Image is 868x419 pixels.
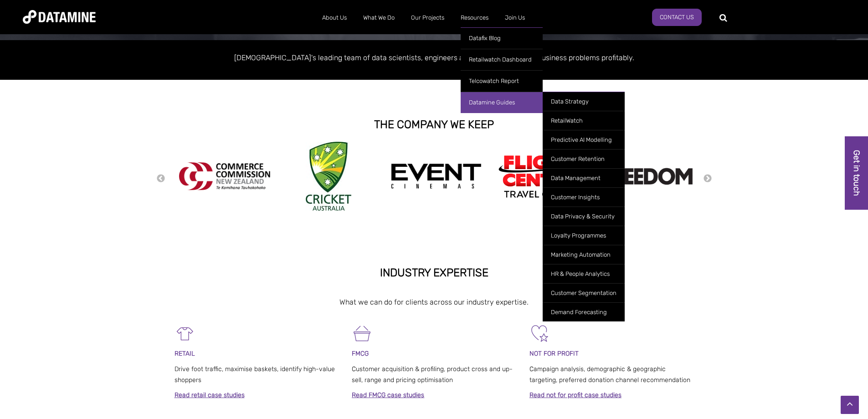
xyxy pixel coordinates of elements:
span: NOT FOR PROFIT [529,350,579,357]
button: Next [703,174,712,184]
a: Read not for profit case studies [529,391,621,399]
p: [DEMOGRAPHIC_DATA]'s leading team of data scientists, engineers and developers solving business p... [175,52,694,64]
img: FMCG [352,323,372,344]
strong: INDUSTRY EXPERTISE [380,266,488,279]
strong: THE COMPANY WE KEEP [374,118,494,131]
img: Cricket Australia [306,142,351,211]
a: Predictive AI Modelling [543,130,625,149]
a: Contact Us [652,9,702,26]
a: Customer Retention [543,149,625,168]
span: What we can do for clients across our industry expertise. [339,298,529,306]
a: What We Do [355,6,403,30]
span: Campaign analysis, demographic & geographic targeting, preferred donation channel recommendation [529,365,690,384]
img: event cinemas [390,163,482,190]
a: Resources [452,6,497,30]
a: HR & People Analytics [543,264,625,283]
a: Telcowatch Report [461,70,543,92]
button: Previous [156,174,165,184]
img: Not For Profit [529,323,550,344]
a: Our Projects [403,6,452,30]
a: Marketing Automation [543,245,625,264]
img: Freedom logo [602,168,693,185]
a: Get in touch [845,136,868,210]
a: Loyalty Programmes [543,226,625,245]
a: Data Strategy [543,92,625,111]
a: Data Privacy & Security [543,207,625,226]
a: Data Management [543,168,625,187]
a: Customer Segmentation [543,283,625,302]
span: Drive foot traffic, maximise baskets, identify high-value shoppers [175,365,335,384]
a: RetailWatch [543,111,625,130]
a: About Us [314,6,355,30]
a: Read FMCG case studies [352,391,424,399]
a: Demand Forecasting [543,302,625,321]
a: Read retail case studies [175,391,245,399]
img: Datamine [23,10,96,24]
img: commercecommission [179,162,270,190]
span: FMCG [352,350,369,357]
img: Retail-1 [175,323,195,344]
a: Datafix Blog [461,27,543,49]
a: Retailwatch Dashboard [461,49,543,70]
a: Datamine Guides [461,92,543,113]
a: Join Us [497,6,533,30]
span: RETAIL [175,350,195,357]
a: Customer Insights [543,187,625,207]
img: Flight Centre [496,153,587,200]
span: Customer acquisition & profiling, product cross and up-sell, range and pricing optimisation [352,365,513,384]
